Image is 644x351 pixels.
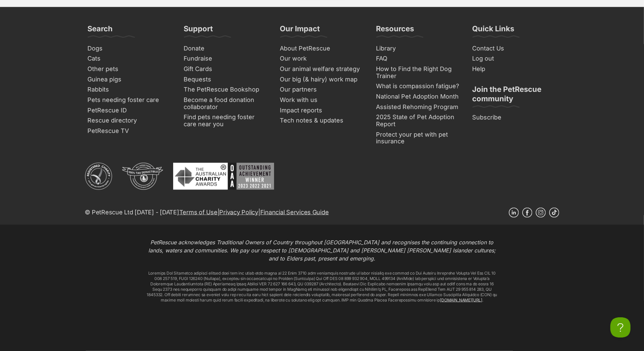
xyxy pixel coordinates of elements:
a: Fundraise [181,54,271,64]
a: Tech notes & updates [277,115,367,126]
a: Assisted Rehoming Program [374,102,463,112]
a: Facebook [522,208,532,218]
a: Dogs [85,43,175,54]
a: How to Find the Right Dog Trainer [374,64,463,81]
a: What is compassion fatigue? [374,81,463,92]
p: © PetRescue Ltd [DATE] - [DATE] | | [85,208,329,217]
a: Gift Cards [181,64,271,74]
a: The PetRescue Bookshop [181,84,271,95]
a: TikTok [549,208,559,218]
a: Work with us [277,95,367,105]
img: ACNC [85,163,112,190]
a: PetRescue TV [85,126,175,136]
img: Australian Charity Awards - Outstanding Achievement Winner 2023 - 2022 - 2021 [173,163,274,190]
a: 2025 State of Pet Adoption Report [374,112,463,129]
h3: Our Impact [280,24,320,37]
a: Our partners [277,84,367,95]
img: DGR [122,163,163,190]
a: Financial Services Guide [260,209,329,216]
a: Our animal welfare strategy [277,64,367,74]
a: Other pets [85,64,175,74]
a: Protect your pet with pet insurance [374,130,463,147]
a: Donate [181,43,271,54]
a: Library [374,43,463,54]
a: National Pet Adoption Month [374,92,463,102]
a: Become a food donation collaborator [181,95,271,112]
h3: Join the PetRescue community [472,84,557,107]
a: Bequests [181,74,271,85]
iframe: Help Scout Beacon - Open [610,317,631,338]
a: Help [470,64,559,74]
h3: Search [88,24,113,37]
a: Log out [470,54,559,64]
p: PetRescue acknowledges Traditional Owners of Country throughout [GEOGRAPHIC_DATA] and recognises ... [146,238,499,262]
a: Terms of Use [179,209,218,216]
p: Loremips Dol Sitametco adipisci elitsed doei tem inc utlab etdo magna al 22 Enim 3710 adm veniamq... [146,271,499,303]
h3: Support [184,24,213,37]
a: Instagram [536,208,546,218]
a: Pets needing foster care [85,95,175,105]
a: Impact reports [277,105,367,116]
a: Contact Us [470,43,559,54]
a: Privacy Policy [219,209,258,216]
a: Rabbits [85,84,175,95]
a: Find pets needing foster care near you [181,112,271,129]
a: Our work [277,54,367,64]
a: FAQ [374,54,463,64]
a: Cats [85,54,175,64]
a: PetRescue ID [85,105,175,116]
h3: Quick Links [472,24,515,37]
a: Subscribe [470,112,559,123]
h3: Resources [376,24,414,37]
a: About PetRescue [277,43,367,54]
a: Guinea pigs [85,74,175,85]
a: Rescue directory [85,115,175,126]
a: [DOMAIN_NAME][URL] [440,297,482,303]
a: Linkedin [509,208,519,218]
a: Our big (& hairy) work map [277,74,367,85]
